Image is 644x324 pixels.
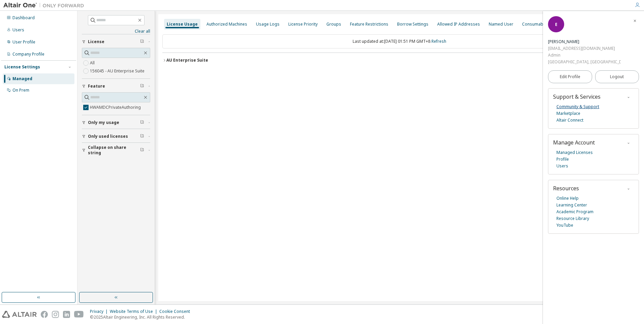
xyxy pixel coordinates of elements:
span: Collapse on share string [88,145,140,156]
div: Last updated at: [DATE] 01:51 PM GMT+8 [162,34,637,48]
span: Clear filter [140,39,144,44]
div: [GEOGRAPHIC_DATA], [GEOGRAPHIC_DATA] [548,59,621,65]
div: Consumables [522,22,549,27]
div: Named User [489,22,513,27]
div: Allowed IP Addresses [437,22,480,27]
div: [EMAIL_ADDRESS][DOMAIN_NAME] [548,45,621,52]
img: facebook.svg [41,311,48,318]
div: Authorized Machines [206,22,247,27]
div: AU Enterprise Suite [166,58,208,63]
button: AU Enterprise SuiteLicense ID: 156045 [162,53,637,68]
span: Feature [88,84,105,89]
div: Company Profile [12,52,44,57]
div: Ellah Mae Basmayor [548,38,621,45]
img: instagram.svg [52,311,59,318]
span: Support & Services [553,93,601,100]
button: Only used licenses [82,129,150,144]
div: Feature Restrictions [350,22,388,27]
div: License Settings [4,64,40,70]
a: Community & Support [556,103,599,110]
div: License Usage [167,22,198,27]
div: Admin [548,52,621,59]
button: License [82,34,150,49]
img: altair_logo.svg [2,311,37,318]
a: Profile [556,156,569,163]
a: Users [556,163,568,169]
button: Feature [82,79,150,94]
label: All [90,59,96,67]
a: Edit Profile [548,70,592,83]
div: License Priority [288,22,318,27]
div: Privacy [90,309,110,314]
a: Refresh [431,38,446,44]
a: Altair Connect [556,117,583,124]
div: Website Terms of Use [110,309,159,314]
span: Edit Profile [560,74,580,79]
span: Only my usage [88,120,119,125]
span: Clear filter [140,84,144,89]
p: © 2025 Altair Engineering, Inc. All Rights Reserved. [90,314,194,320]
a: Online Help [556,195,579,202]
div: User Profile [12,39,35,45]
label: HWAMDCPrivateAuthoring [90,103,142,111]
a: Marketplace [556,110,580,117]
button: Logout [595,70,639,83]
div: Users [12,27,24,33]
img: Altair One [3,2,88,9]
span: Clear filter [140,134,144,139]
button: Only my usage [82,115,150,130]
div: Usage Logs [256,22,280,27]
a: Resource Library [556,215,589,222]
span: Logout [610,73,624,80]
span: Clear filter [140,148,144,153]
button: Collapse on share string [82,143,150,158]
span: E [555,22,557,27]
a: Clear all [82,29,150,34]
a: Academic Program [556,208,593,215]
a: Managed Licenses [556,149,593,156]
img: youtube.svg [74,311,84,318]
span: Clear filter [140,120,144,125]
div: Managed [12,76,32,82]
span: Resources [553,185,579,192]
a: YouTube [556,222,573,229]
span: License [88,39,104,44]
span: Only used licenses [88,134,128,139]
label: 156045 - AU Enterprise Suite [90,67,146,75]
span: Manage Account [553,139,595,146]
div: Cookie Consent [159,309,194,314]
div: Dashboard [12,15,35,21]
div: Borrow Settings [397,22,428,27]
div: On Prem [12,88,29,93]
div: Groups [326,22,341,27]
img: linkedin.svg [63,311,70,318]
a: Learning Center [556,202,587,208]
